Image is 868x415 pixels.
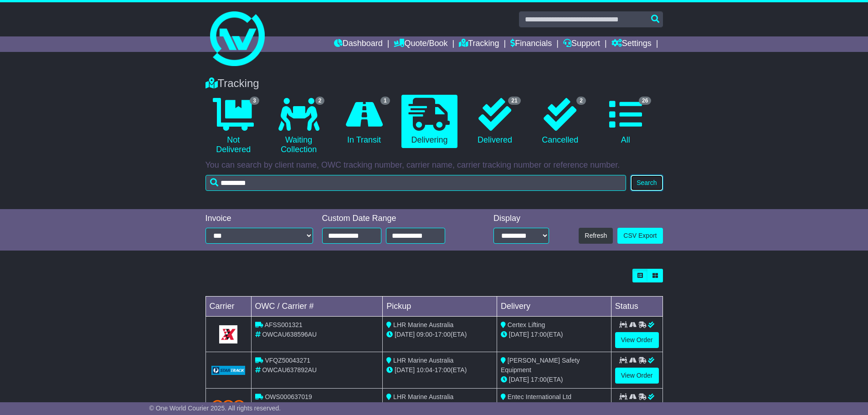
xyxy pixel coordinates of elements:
span: 2 [315,97,325,105]
span: [DATE] [509,376,529,383]
span: [DATE] [395,331,415,338]
img: TNT_Domestic.png [211,400,246,412]
a: 2 Waiting Collection [271,95,327,158]
span: 10:04 [416,366,432,374]
p: You can search by client name, OWC tracking number, carrier name, carrier tracking number or refe... [205,160,663,170]
a: Tracking [459,36,499,52]
a: 26 All [597,95,653,149]
span: LHR Marine Australia [393,357,453,364]
div: - (ETA) [386,330,493,339]
img: GetCarrierServiceLogo [211,366,246,375]
span: © One World Courier 2025. All rights reserved. [149,405,281,412]
span: 26 [639,97,651,105]
span: Entec International Ltd [508,393,571,400]
span: Certex Lifting [508,321,545,328]
td: OWC / Carrier # [251,297,383,317]
div: (ETA) [501,375,607,384]
span: 17:00 [531,376,547,383]
td: Delivery [497,297,611,317]
span: OWCAU638596AU [262,331,317,338]
a: View Order [615,368,659,384]
a: Settings [611,36,652,52]
a: 1 In Transit [336,95,392,149]
span: [PERSON_NAME] Safety Equipment [501,357,580,374]
span: [DATE] [395,366,415,374]
td: Pickup [383,297,497,317]
span: 17:00 [435,366,451,374]
div: Display [493,214,549,224]
span: 2 [576,97,586,105]
td: Status [611,297,663,317]
span: 3 [250,97,259,105]
span: 17:00 [435,331,451,338]
td: Carrier [205,297,251,317]
span: OWS000637019 [265,393,312,400]
span: [DATE] [509,331,529,338]
div: - (ETA) [386,365,493,375]
span: 21 [508,97,520,105]
button: Search [631,175,663,191]
span: 09:00 [416,331,432,338]
a: 3 Not Delivered [205,95,262,158]
div: Invoice [205,214,313,224]
a: Financials [510,36,552,52]
span: 17:00 [531,331,547,338]
span: OWCAU637892AU [262,366,317,374]
a: CSV Export [617,228,663,244]
div: (ETA) [501,330,607,339]
a: 2 Cancelled [532,95,588,149]
button: Refresh [579,228,613,244]
span: AFSS001321 [265,321,303,328]
a: Delivering [401,95,457,149]
a: View Order [615,332,659,348]
span: LHR Marine Australia [393,321,453,328]
span: VFQZ50043271 [265,357,310,364]
a: 21 Delivered [467,95,523,149]
a: Support [563,36,600,52]
img: GetCarrierServiceLogo [219,325,237,343]
div: Tracking [201,77,668,90]
span: 1 [380,97,390,105]
div: Custom Date Range [322,214,468,224]
a: Dashboard [334,36,383,52]
a: Quote/Book [394,36,447,52]
span: LHR Marine Australia [393,393,453,400]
